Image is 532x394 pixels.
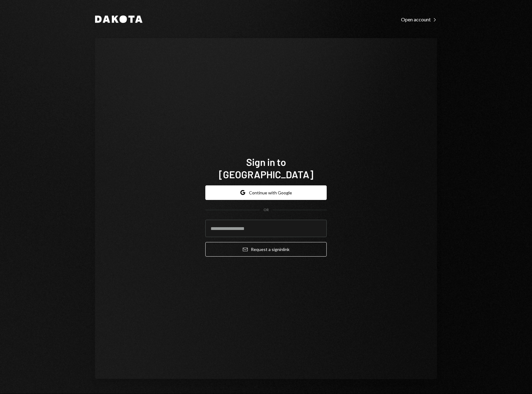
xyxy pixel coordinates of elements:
div: Open account [401,16,437,23]
button: Request a signinlink [205,242,327,257]
h1: Sign in to [GEOGRAPHIC_DATA] [205,156,327,180]
button: Continue with Google [205,185,327,200]
a: Open account [401,16,437,23]
div: OR [264,207,269,213]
